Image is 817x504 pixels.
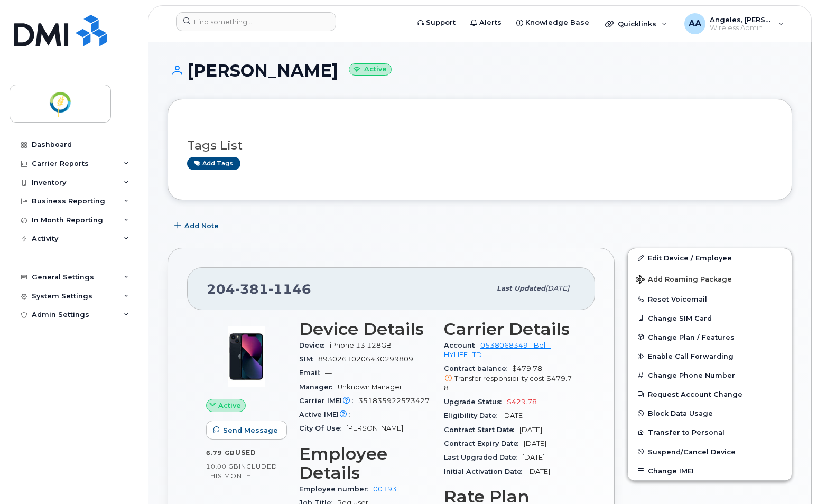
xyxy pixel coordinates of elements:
span: Account [444,341,480,349]
small: Active [349,63,392,76]
h3: Employee Details [299,444,431,482]
button: Add Roaming Package [628,268,792,290]
span: — [355,410,362,418]
span: iPhone 13 128GB [330,341,392,349]
button: Change Plan / Features [628,328,792,347]
span: Add Roaming Package [636,275,732,285]
span: Last updated [497,284,545,292]
button: Add Note [168,216,228,235]
button: Block Data Usage [628,404,792,423]
span: Add Note [184,221,219,231]
span: Transfer responsibility cost [454,375,544,382]
a: 0538068349 - Bell - HYLIFE LTD [444,341,551,359]
span: 351835922573427 [358,397,430,405]
span: Device [299,341,330,349]
img: image20231002-3703462-1ig824h.jpeg [215,325,278,388]
span: SIM [299,355,318,363]
span: Eligibility Date [444,412,502,419]
span: Active [218,400,241,410]
span: Contract Start Date [444,426,519,434]
button: Suspend/Cancel Device [628,442,792,461]
span: Send Message [223,425,278,435]
span: 1146 [268,281,311,297]
h3: Tags List [187,139,773,152]
h3: Carrier Details [444,320,576,339]
a: 00193 [373,485,397,493]
span: $479.78 [444,375,572,392]
button: Transfer to Personal [628,423,792,442]
span: $429.78 [507,398,537,406]
span: Suspend/Cancel Device [648,447,736,455]
span: Manager [299,383,338,391]
span: Unknown Manager [338,383,402,391]
span: Carrier IMEI [299,397,358,405]
span: 6.79 GB [206,449,235,456]
button: Change Phone Number [628,366,792,385]
button: Change IMEI [628,461,792,480]
span: Employee number [299,485,373,493]
span: [PERSON_NAME] [346,424,403,432]
span: 381 [235,281,268,297]
span: 204 [207,281,311,297]
a: Edit Device / Employee [628,248,792,267]
h1: [PERSON_NAME] [168,61,792,80]
span: used [235,449,256,456]
span: [DATE] [519,426,542,434]
span: 10.00 GB [206,463,239,470]
span: $479.78 [444,365,576,393]
span: Upgrade Status [444,398,507,406]
span: [DATE] [527,468,550,475]
span: [DATE] [545,284,569,292]
span: Change Plan / Features [648,333,735,341]
span: Active IMEI [299,410,355,418]
span: Initial Activation Date [444,468,527,475]
button: Request Account Change [628,385,792,404]
span: [DATE] [502,412,525,419]
span: Last Upgraded Date [444,453,522,461]
span: 89302610206430299809 [318,355,413,363]
span: [DATE] [522,453,545,461]
span: Contract Expiry Date [444,440,524,447]
h3: Device Details [299,320,431,339]
a: Add tags [187,157,240,170]
span: Contract balance [444,365,512,372]
span: Enable Call Forwarding [648,352,734,360]
button: Enable Call Forwarding [628,347,792,366]
button: Change SIM Card [628,309,792,328]
span: Email [299,369,325,377]
span: included this month [206,462,277,480]
span: City Of Use [299,424,346,432]
span: — [325,369,332,377]
button: Send Message [206,421,287,440]
button: Reset Voicemail [628,290,792,309]
span: [DATE] [524,440,546,447]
